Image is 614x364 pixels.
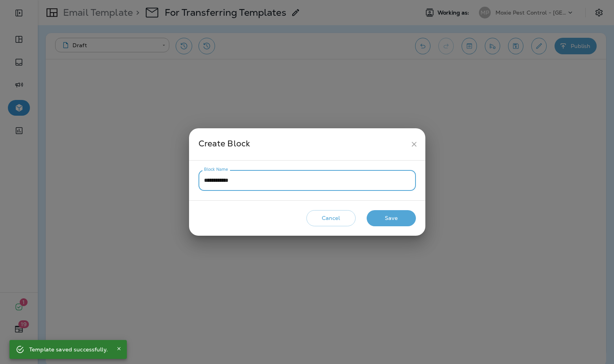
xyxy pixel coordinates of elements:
[306,210,356,226] button: Cancel
[204,166,228,172] label: Block Name
[29,342,108,357] div: Template saved successfully.
[198,137,407,152] div: Create Block
[367,210,416,226] button: Save
[114,344,124,353] button: Close
[407,137,421,152] button: close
